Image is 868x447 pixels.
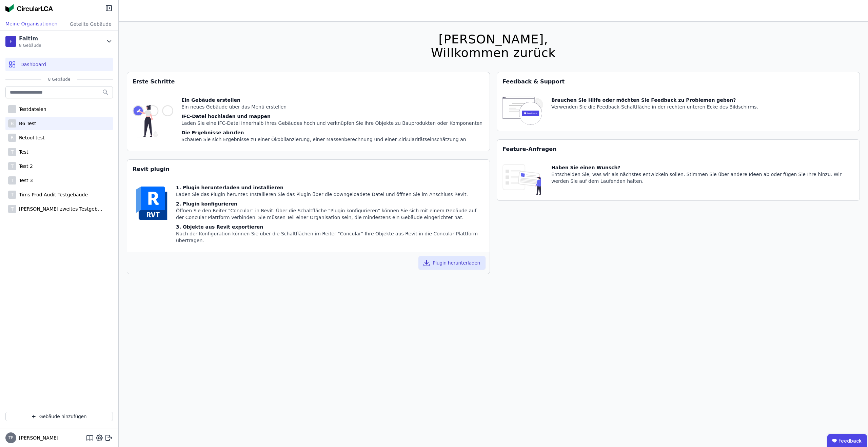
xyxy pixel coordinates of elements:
[16,206,104,212] div: [PERSON_NAME] zweites Testgebäude
[181,136,482,143] div: Schauen Sie sich Ergebnisse zu einer Ökobilanzierung, einer Massenberechnung und einer Zirkularit...
[5,36,16,47] div: F
[133,97,173,145] img: getting_started_tile-DrF_GRSv.svg
[16,149,28,155] div: Test
[133,184,171,222] img: revit-YwGVQcbs.svg
[418,256,486,270] button: Plugin herunterladen
[176,200,484,207] div: 2. Plugin konfigurieren
[16,191,88,198] div: Tims Prod Audit Testgebäude
[8,162,16,170] div: T
[176,191,484,198] div: Laden Sie das Plugin herunter. Installieren Sie das Plugin über die downgeloadete Datei und öffne...
[8,134,16,142] div: R
[431,46,556,60] div: Willkommen zurück
[19,35,41,43] div: Faltim
[176,184,484,191] div: 1. Plugin herunterladen und installieren
[551,103,758,110] div: Verwenden Sie die Feedback-Schaltfläche in der rechten unteren Ecke des Bildschirms.
[176,230,484,244] div: Nach der Konfiguration können Sie über die Schaltflächen im Reiter "Concular" Ihre Objekte aus Re...
[8,176,16,184] div: T
[431,33,556,46] div: [PERSON_NAME],
[551,171,854,184] div: Entscheiden Sie, was wir als nächstes entwickeln sollen. Stimmen Sie über andere Ideen ab oder fü...
[16,434,58,441] span: [PERSON_NAME]
[181,103,482,110] div: Ein neues Gebäude über das Menü erstellen
[181,97,482,103] div: Ein Gebäude erstellen
[502,97,543,125] img: feedback-icon-HCTs5lye.svg
[20,61,46,68] span: Dashboard
[8,148,16,156] div: T
[497,72,860,91] div: Feedback & Support
[16,177,33,184] div: Test 3
[19,43,41,48] span: 8 Gebäude
[5,4,53,12] img: Concular
[5,412,113,421] button: Gebäude hinzufügen
[8,436,13,440] span: TF
[551,97,758,103] div: Brauchen Sie Hilfe oder möchten Sie Feedback zu Problemen geben?
[41,77,77,82] span: 8 Gebäude
[497,140,860,159] div: Feature-Anfragen
[8,119,16,128] div: B
[127,160,490,179] div: Revit plugin
[551,164,854,171] div: Haben Sie einen Wunsch?
[16,163,33,170] div: Test 2
[16,134,45,141] div: Retool test
[181,129,482,136] div: Die Ergebnisse abrufen
[8,205,16,213] div: T
[127,72,490,91] div: Erste Schritte
[181,120,482,127] div: Laden Sie eine IFC-Datei innerhalb Ihres Gebäudes hoch und verknüpfen Sie ihre Objekte zu Bauprod...
[502,164,543,195] img: feature_request_tile-UiXE1qGU.svg
[181,113,482,120] div: IFC-Datei hochladen und mappen
[176,223,484,230] div: 3. Objekte aus Revit exportieren
[16,120,36,127] div: B6 Test
[16,106,46,113] div: Testdateien
[8,191,16,199] div: T
[176,207,484,221] div: Öffnen Sie den Reiter "Concular" in Revit. Über die Schaltfläche "Plugin konfigurieren" können Si...
[63,18,118,30] div: Geteilte Gebäude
